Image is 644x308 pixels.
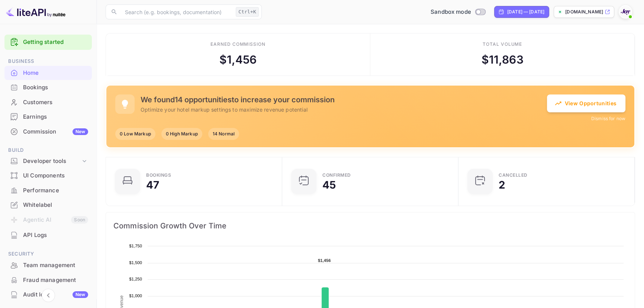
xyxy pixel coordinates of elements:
span: Build [4,146,92,154]
div: New [73,128,88,135]
a: UI Components [4,169,92,182]
span: Commission Growth Over Time [113,220,627,232]
div: Audit logsNew [4,288,92,302]
a: Bookings [4,80,92,94]
div: UI Components [4,169,92,183]
text: $1,500 [129,260,142,265]
img: LiteAPI logo [6,6,65,18]
div: Earnings [4,110,92,124]
div: Bookings [146,173,171,177]
div: $ 1,456 [219,51,257,68]
div: Earnings [23,113,88,121]
div: API Logs [4,228,92,243]
button: View Opportunities [547,94,625,112]
a: Performance [4,183,92,197]
div: Team management [4,258,92,273]
text: $1,000 [129,293,142,298]
div: Earned commission [210,41,265,48]
button: Collapse navigation [42,289,55,302]
p: [DOMAIN_NAME] [565,9,603,15]
div: Performance [4,183,92,198]
div: Home [4,66,92,80]
span: 0 High Markup [161,131,202,137]
div: API Logs [23,231,88,240]
div: Commission [23,128,88,136]
a: Whitelabel [4,198,92,212]
span: 14 Normal [208,131,239,137]
a: Earnings [4,110,92,123]
div: Ctrl+K [236,7,259,17]
button: Dismiss for now [591,115,625,122]
a: Customers [4,95,92,109]
text: $1,456 [318,258,331,263]
div: 47 [146,180,159,190]
a: Home [4,66,92,80]
span: Sandbox mode [431,8,471,16]
text: $1,250 [129,277,142,281]
a: CommissionNew [4,125,92,138]
div: Audit logs [23,291,88,299]
a: Team management [4,258,92,272]
div: CommissionNew [4,125,92,139]
div: Developer tools [23,157,81,166]
text: $1,750 [129,244,142,248]
span: Security [4,250,92,258]
div: Switch to Production mode [428,8,488,16]
input: Search (e.g. bookings, documentation) [120,4,233,19]
div: Developer tools [4,155,92,168]
span: 0 Low Markup [115,131,155,137]
div: Customers [23,98,88,107]
div: Fraud management [4,273,92,288]
div: New [73,291,88,298]
div: [DATE] — [DATE] [507,9,544,15]
div: $ 11,863 [481,51,523,68]
div: Bookings [4,80,92,95]
a: API Logs [4,228,92,242]
a: Fraud management [4,273,92,287]
div: Fraud management [23,276,88,285]
div: Whitelabel [4,198,92,212]
span: Business [4,57,92,65]
div: Customers [4,95,92,110]
div: Team management [23,261,88,270]
div: Whitelabel [23,201,88,209]
div: Confirmed [322,173,351,177]
div: UI Components [23,171,88,180]
div: Home [23,69,88,77]
div: CANCELLED [499,173,528,177]
div: 2 [499,180,505,190]
a: Audit logsNew [4,288,92,301]
h5: We found 14 opportunities to increase your commission [141,95,547,104]
div: Total volume [483,41,522,48]
div: Performance [23,186,88,195]
p: Optimize your hotel markup settings to maximize revenue potential [141,106,547,113]
div: Bookings [23,83,88,92]
img: With Joy [619,6,631,18]
div: 45 [322,180,336,190]
div: Getting started [4,35,92,50]
a: Getting started [23,38,88,46]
